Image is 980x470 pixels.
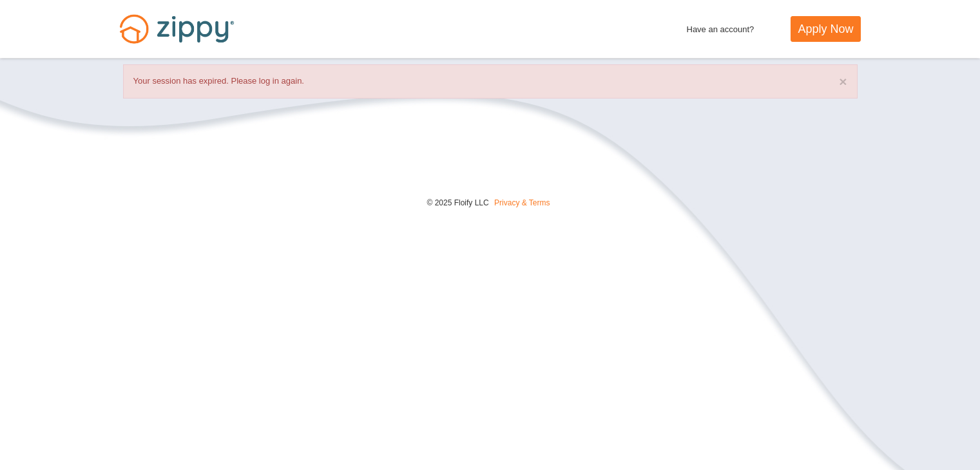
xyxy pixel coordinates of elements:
a: Privacy & Terms [494,198,550,207]
span: © 2025 Floify LLC [427,198,488,207]
div: Your session has expired. Please log in again. [123,64,858,99]
span: Have an account? [687,16,754,37]
button: × [839,75,847,88]
a: Apply Now [791,16,860,42]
